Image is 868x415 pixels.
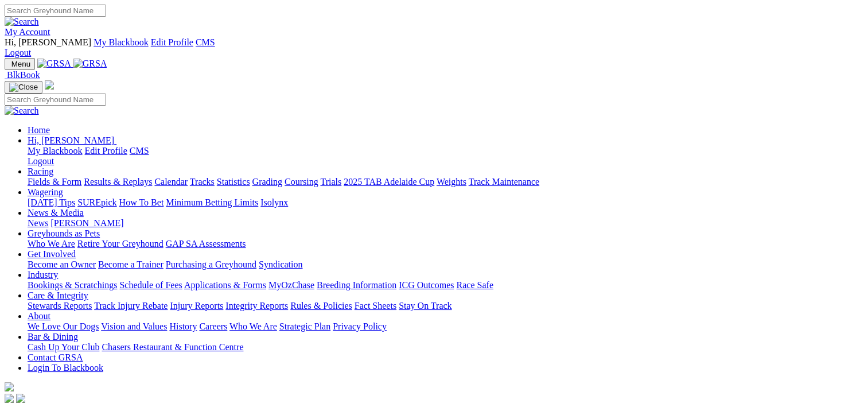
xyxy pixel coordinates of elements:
[28,342,863,352] div: Bar & Dining
[28,156,54,166] a: Logout
[37,59,71,69] img: GRSA
[5,106,39,116] img: Search
[98,259,164,269] a: Become a Trainer
[28,239,863,249] div: Greyhounds as Pets
[170,301,223,311] a: Injury Reports
[166,239,246,249] a: GAP SA Assessments
[154,177,188,187] a: Calendar
[28,342,99,352] a: Cash Up Your Club
[190,177,215,187] a: Tracks
[28,311,50,321] a: About
[28,280,117,290] a: Bookings & Scratchings
[28,321,863,332] div: About
[260,197,288,207] a: Isolynx
[45,80,54,90] img: logo-grsa-white.png
[28,125,50,135] a: Home
[290,301,352,311] a: Rules & Policies
[28,218,48,228] a: News
[5,382,14,391] img: logo-grsa-white.png
[28,135,114,145] span: Hi, [PERSON_NAME]
[279,321,330,331] a: Strategic Plan
[130,146,149,156] a: CMS
[85,146,127,156] a: Edit Profile
[5,27,50,37] a: My Account
[320,177,341,187] a: Trials
[5,58,35,70] button: Toggle navigation
[16,394,25,403] img: twitter.svg
[399,301,451,311] a: Stay On Track
[456,280,493,290] a: Race Safe
[355,301,396,311] a: Fact Sheets
[5,394,14,403] img: facebook.svg
[217,177,250,187] a: Statistics
[344,177,434,187] a: 2025 TAB Adelaide Cup
[166,259,256,269] a: Purchasing a Greyhound
[28,259,96,269] a: Become an Owner
[84,177,152,187] a: Results & Replays
[469,177,539,187] a: Track Maintenance
[28,259,863,270] div: Get Involved
[28,301,863,311] div: Care & Integrity
[77,239,164,249] a: Retire Your Greyhound
[28,239,75,249] a: Who We Are
[317,280,396,290] a: Breeding Information
[9,83,38,92] img: Close
[169,321,197,331] a: History
[259,259,302,269] a: Syndication
[399,280,454,290] a: ICG Outcomes
[184,280,266,290] a: Applications & Forms
[28,352,83,362] a: Contact GRSA
[28,146,83,156] a: My Blackbook
[5,94,106,106] input: Search
[5,5,106,17] input: Search
[28,177,863,187] div: Racing
[5,81,42,94] button: Toggle navigation
[28,218,863,228] div: News & Media
[5,17,39,27] img: Search
[119,197,164,207] a: How To Bet
[199,321,227,331] a: Careers
[28,197,75,207] a: [DATE] Tips
[7,70,40,80] span: BlkBook
[28,146,863,166] div: Hi, [PERSON_NAME]
[5,48,31,57] a: Logout
[196,37,215,47] a: CMS
[28,290,88,300] a: Care & Integrity
[102,342,243,352] a: Chasers Restaurant & Function Centre
[28,280,863,290] div: Industry
[119,280,182,290] a: Schedule of Fees
[28,208,84,218] a: News & Media
[28,197,863,208] div: Wagering
[28,166,53,176] a: Racing
[11,60,30,68] span: Menu
[28,135,116,145] a: Hi, [PERSON_NAME]
[28,249,76,259] a: Get Involved
[166,197,258,207] a: Minimum Betting Limits
[28,187,63,197] a: Wagering
[94,301,168,311] a: Track Injury Rebate
[50,218,123,228] a: [PERSON_NAME]
[28,177,81,187] a: Fields & Form
[268,280,314,290] a: MyOzChase
[28,321,99,331] a: We Love Our Dogs
[225,301,288,311] a: Integrity Reports
[28,228,100,238] a: Greyhounds as Pets
[28,332,78,342] a: Bar & Dining
[333,321,387,331] a: Privacy Policy
[28,301,92,311] a: Stewards Reports
[73,59,107,69] img: GRSA
[285,177,318,187] a: Coursing
[5,37,91,47] span: Hi, [PERSON_NAME]
[77,197,116,207] a: SUREpick
[101,321,167,331] a: Vision and Values
[94,37,149,47] a: My Blackbook
[28,270,58,280] a: Industry
[437,177,466,187] a: Weights
[28,363,103,373] a: Login To Blackbook
[151,37,193,47] a: Edit Profile
[5,37,863,58] div: My Account
[229,321,277,331] a: Who We Are
[252,177,282,187] a: Grading
[5,70,40,80] a: BlkBook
